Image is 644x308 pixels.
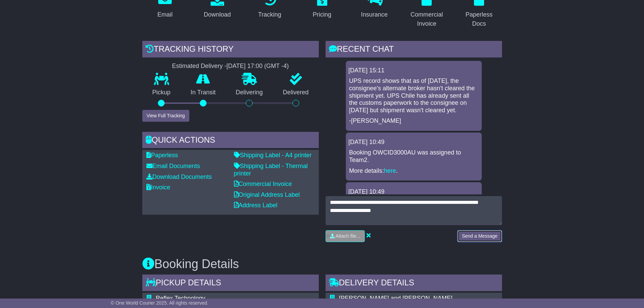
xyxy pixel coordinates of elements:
a: Address Label [234,202,278,209]
div: Pickup Details [142,275,319,293]
span: Reflex Technology [156,295,206,302]
h3: Booking Details [142,257,502,271]
span: © One World Courier 2025. All rights reserved. [111,300,209,306]
div: Tracking history [142,41,319,59]
div: [DATE] 15:11 [349,67,479,74]
p: In Transit [181,89,226,96]
a: Paperless [146,152,178,159]
div: Commercial Invoice [408,10,445,28]
div: [DATE] 10:49 [349,139,479,146]
div: Paperless Docs [461,10,498,28]
a: here [384,167,396,174]
a: Commercial Invoice [234,181,292,187]
button: Send a Message [457,230,502,242]
div: Email [157,10,172,19]
a: Email Documents [146,163,200,169]
div: Pricing [313,10,331,19]
div: Insurance [361,10,388,19]
div: Download [204,10,231,19]
button: View Full Tracking [142,110,189,122]
span: [PERSON_NAME] and [PERSON_NAME] [339,295,453,302]
a: Shipping Label - Thermal printer [234,163,308,177]
div: Delivery Details [326,275,502,293]
a: Shipping Label - A4 printer [234,152,312,159]
div: Estimated Delivery - [142,63,319,70]
div: RECENT CHAT [326,41,502,59]
a: Invoice [146,184,170,191]
p: -[PERSON_NAME] [349,117,478,125]
div: Tracking [258,10,281,19]
a: Original Address Label [234,191,300,198]
p: UPS record shows that as of [DATE], the consignee's alternate broker hasn't cleared the shipment ... [349,77,478,114]
p: Pickup [142,89,181,96]
p: Delivering [226,89,273,96]
p: Booking OWCID3000AU was assigned to Team2. [349,149,478,164]
div: [DATE] 17:00 (GMT -4) [226,63,289,70]
a: Download Documents [146,173,212,180]
div: Quick Actions [142,132,319,150]
div: [DATE] 10:49 [349,188,479,196]
p: More details: . [349,167,478,175]
p: Delivered [273,89,319,96]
